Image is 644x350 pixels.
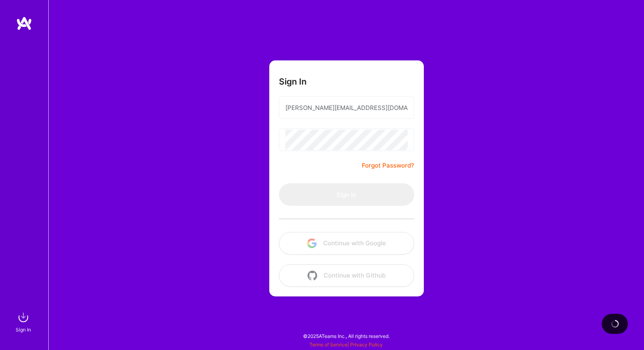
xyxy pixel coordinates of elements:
[16,16,32,31] img: logo
[16,325,31,334] div: Sign In
[611,319,619,328] img: loading
[279,264,414,287] button: Continue with Github
[48,326,644,346] div: © 2025 ATeams Inc., All rights reserved.
[310,342,383,348] span: |
[285,97,408,118] input: Email...
[15,309,31,325] img: sign in
[17,309,31,334] a: sign inSign In
[307,238,317,248] img: icon
[279,183,414,206] button: Sign In
[279,232,414,255] button: Continue with Google
[308,271,317,280] img: icon
[279,77,307,87] h3: Sign In
[310,342,347,348] a: Terms of Service
[362,161,414,170] a: Forgot Password?
[350,342,383,348] a: Privacy Policy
